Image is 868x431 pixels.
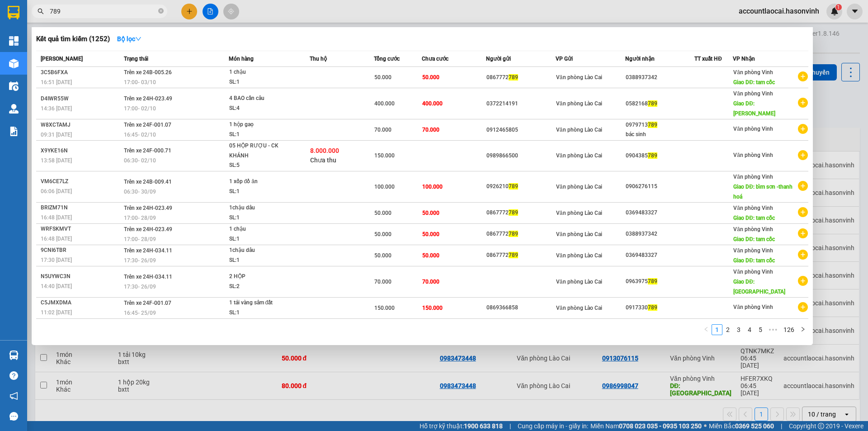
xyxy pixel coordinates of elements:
h3: Kết quả tìm kiếm ( 1252 ) [36,34,110,44]
div: 1chậu dâu [229,203,297,213]
span: 70.000 [374,127,392,133]
span: 14:36 [DATE] [41,105,72,112]
span: 17:00 - 02/10 [124,105,156,112]
img: logo-vxr [8,6,19,19]
span: 50.000 [422,74,439,81]
button: left [701,324,712,335]
span: 17:00 - 28/09 [124,215,156,221]
img: warehouse-icon [9,81,19,91]
span: plus-circle [798,150,808,160]
span: Người gửi [486,56,511,62]
span: Văn phòng Lào Cai [556,184,602,190]
button: right [797,324,808,335]
div: 0369483327 [626,208,694,218]
span: 789 [509,231,518,237]
div: 0869366858 [486,303,555,313]
img: warehouse-icon [9,350,19,360]
span: Trên xe 24H-034.11 [124,274,172,280]
span: Giao DĐ: tam cốc [733,79,775,85]
span: Văn phòng Vinh [733,226,773,232]
div: C5JMXDMA [41,298,121,308]
span: 789 [509,74,518,81]
span: search [38,8,44,14]
span: 16:51 [DATE] [41,79,72,85]
div: 0388937342 [626,229,694,239]
div: SL: 1 [229,77,297,87]
div: 0906276115 [626,182,694,191]
span: Văn phòng Lào Cai [556,152,602,159]
a: 2 [723,325,733,335]
span: 789 [648,278,657,284]
span: right [800,327,806,332]
li: 126 [780,324,797,335]
button: Bộ lọcdown [110,32,149,46]
div: SL: 1 [229,256,297,265]
div: 1 hộp gaọ [229,120,297,130]
a: 1 [712,325,722,335]
span: ••• [766,324,780,335]
span: 06:30 - 02/10 [124,157,156,164]
span: Trên xe 24F-000.71 [124,147,171,154]
div: SL: 1 [229,130,297,140]
div: W8XCTAMJ [41,120,121,130]
span: Giao DĐ: tam cốc [733,236,775,242]
span: 100.000 [374,184,395,190]
div: 0867772 [486,251,555,260]
span: Giao DĐ: tam cốc [733,257,775,264]
span: 50.000 [374,210,392,216]
span: 17:30 - 26/09 [124,284,156,290]
div: 1 tải vàng sâm đất [229,298,297,308]
span: 16:48 [DATE] [41,214,72,221]
li: 5 [755,324,766,335]
span: Văn phòng Vinh [733,174,773,180]
div: VM6CE7LZ [41,177,121,186]
span: [PERSON_NAME] [41,56,83,62]
span: Văn phòng Vinh [733,247,773,254]
strong: Bộ lọc [117,35,142,43]
span: 06:06 [DATE] [41,188,72,194]
span: 789 [509,209,518,216]
span: Món hàng [229,56,254,62]
span: plus-circle [798,250,808,260]
div: 4 BAO cần câu [229,94,297,104]
span: Văn phòng Lào Cai [556,100,602,107]
div: N5UYWC3N [41,272,121,281]
span: plus-circle [798,207,808,217]
li: 2 [722,324,733,335]
span: plus-circle [798,124,808,134]
span: plus-circle [798,181,808,191]
span: 789 [648,100,657,107]
div: SL: 2 [229,282,297,292]
span: 8.000.000 [310,147,339,154]
div: 0917330 [626,303,694,313]
div: 1 xốp đồ ăn [229,177,297,187]
div: 0912465805 [486,125,555,135]
span: Văn phòng Vinh [733,69,773,76]
div: BRIZM71N [41,203,121,213]
div: X9YKE16N [41,146,121,156]
span: 16:45 - 02/10 [124,132,156,138]
span: Văn phòng Vinh [733,90,773,97]
div: 05 HỘP RƯỢU - CK KHÁNH [229,141,297,161]
span: notification [9,392,18,400]
span: Văn phòng Vinh [733,205,773,211]
div: bác sinh [626,130,694,139]
span: 13:58 [DATE] [41,157,72,164]
span: question-circle [9,371,18,380]
div: SL: 1 [229,234,297,244]
span: Chưa cước [422,56,448,62]
div: 2 HỘP [229,272,297,282]
span: 400.000 [422,100,443,107]
span: Văn phòng Vinh [733,304,773,310]
span: 50.000 [374,74,392,81]
li: Previous Page [701,324,712,335]
span: plus-circle [798,228,808,238]
input: Tìm tên, số ĐT hoặc mã đơn [50,6,156,16]
span: Tổng cước [374,56,400,62]
div: SL: 5 [229,161,297,171]
span: 17:30 [DATE] [41,257,72,263]
span: Văn phòng Lào Cai [556,210,602,216]
div: 0989866500 [486,151,555,161]
a: 126 [781,325,797,335]
div: 1 chậu [229,67,297,77]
